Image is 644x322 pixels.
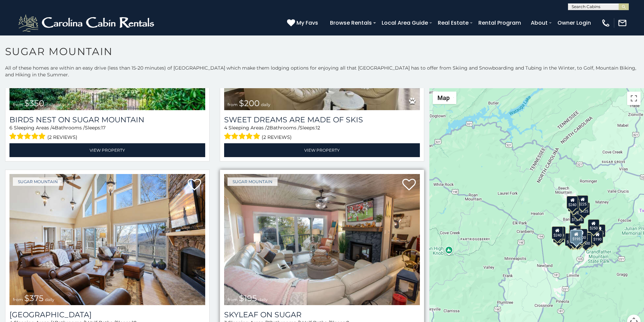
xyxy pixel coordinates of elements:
a: View Property [224,143,420,157]
div: $375 [565,233,577,246]
div: $300 [569,226,581,239]
div: $225 [577,195,589,208]
img: White-1-2.png [17,13,157,33]
div: $240 [552,226,563,239]
a: Sugar Mountain [228,177,278,186]
span: (2 reviews) [47,133,77,142]
span: daily [45,297,54,302]
div: $375 [569,232,580,245]
a: Owner Login [554,17,594,29]
span: $350 [24,98,44,108]
span: (2 reviews) [262,133,292,142]
div: $195 [570,230,582,243]
img: mail-regular-white.png [618,18,627,28]
div: $125 [578,202,590,215]
span: 17 [101,125,105,131]
img: Skyleaf on Sugar [224,174,420,305]
div: $195 [583,232,595,245]
a: [GEOGRAPHIC_DATA] [9,310,205,319]
span: from [13,297,23,302]
a: Sweet Dreams Are Made Of Skis [224,115,420,124]
span: from [228,102,238,107]
span: $200 [239,98,260,108]
span: 4 [224,125,227,131]
button: Toggle fullscreen view [627,92,641,105]
div: $190 [592,230,603,243]
span: Map [437,94,450,101]
span: from [13,102,23,107]
div: $190 [569,225,580,238]
a: Add to favorites [188,178,201,192]
a: Real Estate [434,17,472,29]
div: $155 [594,224,605,237]
a: Local Area Guide [378,17,431,29]
span: My Favs [296,19,318,27]
span: daily [258,297,268,302]
span: $195 [239,293,257,303]
a: Add to favorites [402,178,416,192]
h3: Little Sugar Haven [9,310,205,319]
a: Rental Program [475,17,524,29]
a: Skyleaf on Sugar [224,310,420,319]
a: View Property [9,143,205,157]
span: 6 [9,125,13,131]
span: 2 [267,125,269,131]
span: 12 [316,125,320,131]
div: $200 [576,229,588,242]
a: My Favs [287,19,320,27]
img: phone-regular-white.png [601,18,611,28]
a: Browse Rentals [327,17,375,29]
div: $1,095 [570,211,584,224]
a: Skyleaf on Sugar from $195 daily [224,174,420,305]
a: Sugar Mountain [13,177,63,186]
div: Sleeping Areas / Bathrooms / Sleeps: [9,124,205,142]
div: $250 [588,219,599,232]
span: daily [46,102,55,107]
a: Birds Nest On Sugar Mountain [9,115,205,124]
img: Little Sugar Haven [9,174,205,305]
span: 4 [52,125,55,131]
span: daily [261,102,270,107]
div: Sleeping Areas / Bathrooms / Sleeps: [224,124,420,142]
button: Change map style [433,92,456,104]
span: $375 [24,293,44,303]
span: from [228,297,238,302]
a: Little Sugar Haven from $375 daily [9,174,205,305]
a: About [527,17,551,29]
div: $240 [567,196,578,209]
